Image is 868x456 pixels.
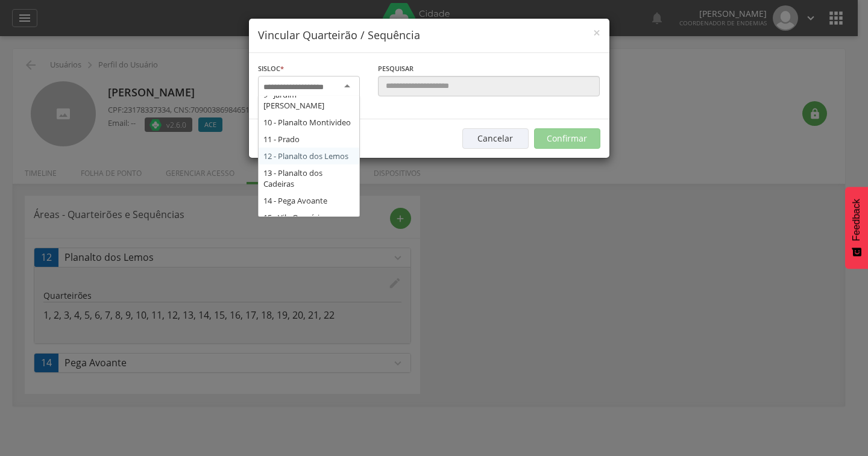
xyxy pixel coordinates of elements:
[378,64,414,73] span: Pesquisar
[462,128,529,149] button: Cancelar
[259,164,359,192] div: 13 - Planalto dos Cadeiras
[259,192,359,209] div: 14 - Pega Avoante
[259,148,359,164] div: 12 - Planalto dos Lemos
[593,27,600,39] button: Close
[259,131,359,148] div: 11 - Prado
[593,24,600,41] span: ×
[259,209,359,226] div: 15 - Vila Operária
[845,187,868,269] button: Feedback - Mostrar pesquisa
[259,86,359,114] div: 9 - Jardim [PERSON_NAME]
[534,128,600,149] button: Confirmar
[259,114,359,131] div: 10 - Planalto Montivideo
[258,28,600,43] h4: Vincular Quarteirão / Sequência
[258,64,280,73] span: Sisloc
[851,199,862,241] span: Feedback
